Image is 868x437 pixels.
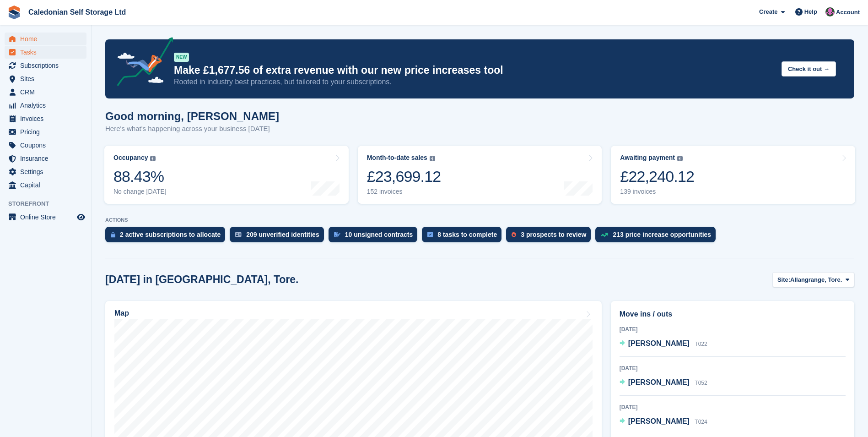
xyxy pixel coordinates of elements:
span: CRM [20,86,75,98]
img: icon-info-grey-7440780725fd019a000dd9b08b2336e03edf1995a4989e88bcd33f0948082b44.svg [430,156,435,161]
div: No change [DATE] [113,188,167,196]
span: Capital [20,179,75,191]
span: Coupons [20,139,75,152]
img: price_increase_opportunities-93ffe204e8149a01c8c9dc8f82e8f89637d9d84a8eef4429ea346261dce0b2c0.svg [601,233,608,237]
span: [PERSON_NAME] [628,417,690,425]
a: menu [5,86,86,98]
button: Check it out → [782,61,836,76]
div: 8 tasks to complete [437,231,497,238]
h1: Good morning, [PERSON_NAME] [105,110,279,122]
img: active_subscription_to_allocate_icon-d502201f5373d7db506a760aba3b589e785aa758c864c3986d89f69b8ff3... [111,232,115,238]
a: menu [5,211,86,224]
div: Month-to-date sales [367,154,427,162]
span: Storefront [8,199,91,208]
p: Here's what's happening across your business [DATE] [105,124,279,134]
div: 10 unsigned contracts [345,231,413,238]
a: menu [5,112,86,125]
span: Allangrange, Tore. [790,275,842,284]
span: Help [804,7,817,16]
h2: [DATE] in [GEOGRAPHIC_DATA], Tore. [105,273,299,286]
h2: Move ins / outs [620,309,846,320]
span: Settings [20,165,75,178]
span: Invoices [20,112,75,125]
span: Tasks [20,46,75,59]
span: T052 [695,380,707,386]
a: [PERSON_NAME] T022 [620,338,707,350]
a: 3 prospects to review [506,227,595,247]
a: menu [5,139,86,152]
a: Preview store [75,212,86,223]
span: Subscriptions [20,59,75,72]
span: Sites [20,72,75,85]
a: 209 unverified identities [230,227,329,247]
a: menu [5,46,86,59]
div: NEW [174,53,189,62]
div: Awaiting payment [620,154,675,162]
div: [DATE] [620,325,846,333]
span: [PERSON_NAME] [628,339,690,347]
a: Month-to-date sales £23,699.12 152 invoices [358,146,602,204]
a: Awaiting payment £22,240.12 139 invoices [611,146,855,204]
div: £23,699.12 [367,167,441,186]
a: menu [5,72,86,85]
a: 2 active subscriptions to allocate [105,227,230,247]
div: 2 active subscriptions to allocate [120,231,221,238]
a: 10 unsigned contracts [329,227,422,247]
div: [DATE] [620,403,846,411]
div: 209 unverified identities [246,231,319,238]
span: Online Store [20,211,75,224]
img: price-adjustments-announcement-icon-8257ccfd72463d97f412b2fc003d46551f7dbcb40ab6d574587a9cd5c0d94... [109,37,173,89]
a: 8 tasks to complete [422,227,506,247]
div: Occupancy [113,154,148,162]
div: 88.43% [113,167,167,186]
span: Pricing [20,126,75,138]
p: Make £1,677.56 of extra revenue with our new price increases tool [174,64,774,77]
img: stora-icon-8386f47178a22dfd0bd8f6a31ec36ba5ce8667c1dd55bd0f319d3a0aa187defe.svg [7,5,21,19]
span: Analytics [20,99,75,112]
span: T022 [695,341,707,347]
span: Create [759,7,777,16]
a: menu [5,152,86,165]
img: prospect-51fa495bee0391a8d652442698ab0144808aea92771e9ea1ae160a38d050c398.svg [512,232,516,237]
img: task-75834270c22a3079a89374b754ae025e5fb1db73e45f91037f5363f120a921f8.svg [427,232,433,237]
div: 139 invoices [620,188,694,196]
img: contract_signature_icon-13c848040528278c33f63329250d36e43548de30e8caae1d1a13099fd9432cc5.svg [334,232,340,237]
div: [DATE] [620,364,846,372]
div: £22,240.12 [620,167,694,186]
img: verify_identity-adf6edd0f0f0b5bbfe63781bf79b02c33cf7c696d77639b501bdc392416b5a36.svg [235,232,242,237]
h2: Map [114,309,129,317]
button: Site: Allangrange, Tore. [772,272,854,287]
a: 213 price increase opportunities [595,227,720,247]
span: Home [20,33,75,45]
div: 152 invoices [367,188,441,196]
a: [PERSON_NAME] T052 [620,377,707,389]
span: [PERSON_NAME] [628,378,690,386]
img: icon-info-grey-7440780725fd019a000dd9b08b2336e03edf1995a4989e88bcd33f0948082b44.svg [150,156,156,161]
div: 3 prospects to review [521,231,586,238]
img: icon-info-grey-7440780725fd019a000dd9b08b2336e03edf1995a4989e88bcd33f0948082b44.svg [677,156,683,161]
div: 213 price increase opportunities [613,231,711,238]
img: Lois Holling [825,7,835,16]
p: Rooted in industry best practices, but tailored to your subscriptions. [174,77,774,87]
span: Account [836,8,860,17]
a: menu [5,99,86,112]
a: menu [5,179,86,191]
span: T024 [695,419,707,425]
a: [PERSON_NAME] T024 [620,416,707,428]
p: ACTIONS [105,217,854,223]
a: Occupancy 88.43% No change [DATE] [104,146,349,204]
a: Caledonian Self Storage Ltd [25,5,129,20]
a: menu [5,165,86,178]
span: Insurance [20,152,75,165]
a: menu [5,126,86,138]
a: menu [5,33,86,45]
span: Site: [777,275,790,284]
a: menu [5,59,86,72]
